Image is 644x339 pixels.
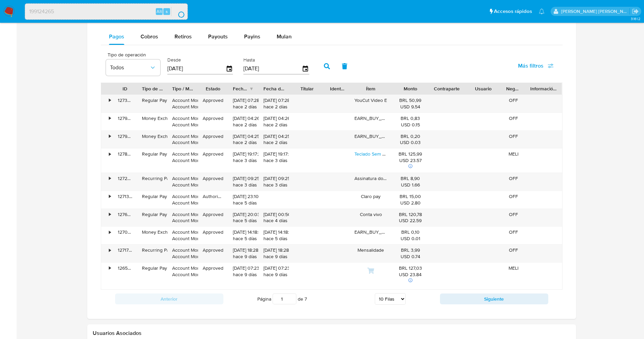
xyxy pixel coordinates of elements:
[561,8,630,15] p: jesica.barrios@mercadolibre.com
[171,7,185,16] button: search-icon
[166,8,168,15] span: s
[25,7,187,16] input: Buscar usuario o caso...
[93,330,571,337] h2: Usuarios Asociados
[157,8,162,15] span: Alt
[539,8,545,14] a: Notificaciones
[631,16,641,21] span: 3.161.2
[494,8,532,15] span: Accesos rápidos
[632,8,639,15] a: Salir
